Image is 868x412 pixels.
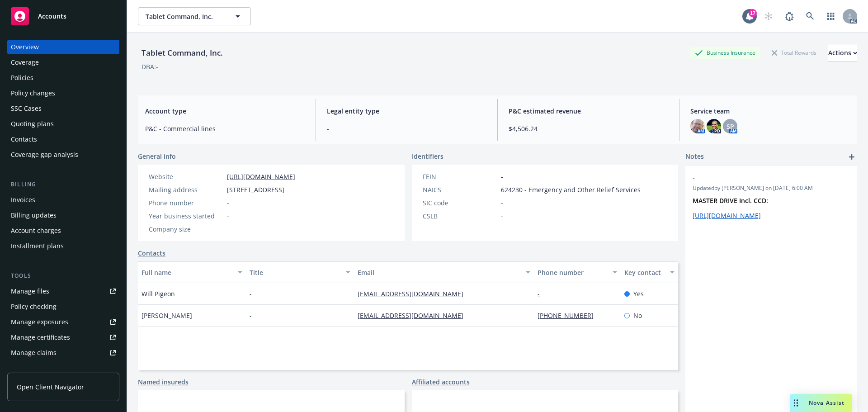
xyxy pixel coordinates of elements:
[11,299,57,314] div: Policy checking
[624,268,665,277] div: Key contact
[17,382,84,392] span: Open Client Navigator
[142,62,158,71] div: DBA: -
[246,261,354,283] button: Title
[846,152,857,162] a: add
[142,311,192,320] span: [PERSON_NAME]
[11,208,57,223] div: Billing updates
[509,124,668,133] span: $4,506.24
[358,289,471,298] a: [EMAIL_ADDRESS][DOMAIN_NAME]
[11,86,55,100] div: Policy changes
[509,106,668,116] span: P&C estimated revenue
[149,198,223,208] div: Phone number
[327,124,486,133] span: -
[146,12,224,21] span: Tablet Command, Inc.
[690,119,705,133] img: photo
[534,261,620,283] button: Phone number
[501,198,503,208] span: -
[138,377,189,387] a: Named insureds
[358,311,471,320] a: [EMAIL_ADDRESS][DOMAIN_NAME]
[7,239,119,253] a: Installment plans
[11,40,39,54] div: Overview
[7,299,119,314] a: Policy checking
[7,271,119,280] div: Tools
[11,101,42,116] div: SSC Cases
[7,315,119,329] a: Manage exposures
[138,47,226,59] div: Tablet Command, Inc.
[149,211,223,221] div: Year business started
[149,224,223,234] div: Company size
[250,268,340,277] div: Title
[633,289,644,298] span: Yes
[693,196,768,205] strong: MASTER DRIVE Incl. CCD:
[7,361,119,375] a: Manage BORs
[690,106,850,116] span: Service team
[250,289,252,298] span: -
[138,152,176,161] span: General info
[250,311,252,320] span: -
[790,394,802,412] div: Drag to move
[801,7,819,25] a: Search
[11,193,35,207] div: Invoices
[11,330,70,345] div: Manage certificates
[423,172,497,181] div: FEIN
[423,211,497,221] div: CSLB
[11,346,57,360] div: Manage claims
[707,119,721,133] img: photo
[227,211,229,221] span: -
[538,311,601,320] a: [PHONE_NUMBER]
[142,289,175,298] span: Will Pigeon
[11,239,64,253] div: Installment plans
[749,9,757,17] div: 17
[501,185,641,194] span: 624230 - Emergency and Other Relief Services
[501,211,503,221] span: -
[693,184,850,192] span: Updated by [PERSON_NAME] on [DATE] 6:00 AM
[809,399,844,407] span: Nova Assist
[790,394,852,412] button: Nova Assist
[138,7,251,25] button: Tablet Command, Inc.
[828,44,857,62] button: Actions
[538,289,547,298] a: -
[412,377,470,387] a: Affiliated accounts
[621,261,678,283] button: Key contact
[7,346,119,360] a: Manage claims
[767,47,821,58] div: Total Rewards
[11,55,39,70] div: Coverage
[11,361,53,375] div: Manage BORs
[145,106,305,116] span: Account type
[7,284,119,298] a: Manage files
[685,152,704,162] span: Notes
[690,47,760,58] div: Business Insurance
[11,315,68,329] div: Manage exposures
[7,40,119,54] a: Overview
[7,117,119,131] a: Quoting plans
[138,248,165,258] a: Contacts
[358,268,520,277] div: Email
[227,224,229,234] span: -
[327,106,486,116] span: Legal entity type
[685,166,857,227] div: -Updatedby [PERSON_NAME] on [DATE] 6:00 AMMASTER DRIVE Incl. CCD:[URL][DOMAIN_NAME]
[11,147,78,162] div: Coverage gap analysis
[227,185,284,194] span: [STREET_ADDRESS]
[693,211,761,220] a: [URL][DOMAIN_NAME]
[726,122,734,131] span: SP
[7,147,119,162] a: Coverage gap analysis
[138,261,246,283] button: Full name
[693,173,826,183] span: -
[227,198,229,208] span: -
[7,223,119,238] a: Account charges
[7,330,119,345] a: Manage certificates
[501,172,503,181] span: -
[227,172,295,181] a: [URL][DOMAIN_NAME]
[7,4,119,29] a: Accounts
[538,268,607,277] div: Phone number
[7,71,119,85] a: Policies
[11,71,33,85] div: Policies
[11,284,49,298] div: Manage files
[7,208,119,223] a: Billing updates
[7,193,119,207] a: Invoices
[633,311,642,320] span: No
[11,132,37,147] div: Contacts
[822,7,840,25] a: Switch app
